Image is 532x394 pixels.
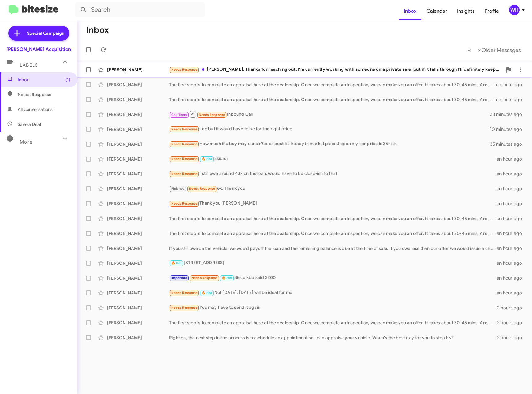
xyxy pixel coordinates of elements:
a: Inbox [399,2,421,20]
div: If you still owe on the vehicle, we would payoff the loan and the remaining balance is due at the... [169,245,497,251]
div: Since kbb said 3200 [169,274,497,281]
div: [PERSON_NAME] [107,141,169,147]
div: an hour ago [497,171,527,177]
div: Skibidi [169,155,497,162]
div: [PERSON_NAME] [107,201,169,207]
span: Special Campaign [27,30,64,36]
div: a minute ago [495,82,527,88]
span: Needs Response [171,68,198,72]
span: Needs Response [199,113,225,117]
div: an hour ago [497,290,527,296]
div: [PERSON_NAME] [107,126,169,132]
div: [PERSON_NAME] [107,230,169,237]
span: Needs Response [189,187,215,191]
span: Older Messages [482,47,521,54]
div: The first step is to complete an appraisal here at the dealership. Once we complete an inspection... [169,96,495,103]
div: an hour ago [497,186,527,192]
span: Finished [171,187,185,191]
div: The first step is to complete an appraisal here at the dealership. Once we complete an inspection... [169,215,497,222]
div: [PERSON_NAME] [107,260,169,266]
span: Needs Response [191,276,218,280]
span: Needs Response [18,91,70,98]
span: » [478,46,482,54]
span: 🔥 Hot [171,261,182,265]
div: an hour ago [497,215,527,222]
div: [PERSON_NAME] [107,290,169,296]
div: an hour ago [497,201,527,207]
input: Search [75,2,205,17]
a: Calendar [421,2,452,20]
div: a minute ago [495,96,527,103]
div: [PERSON_NAME] [107,111,169,117]
div: I still owe around 43k on the loan, would have to be close-ish to that [169,170,497,177]
div: [PERSON_NAME] Acquisition [7,46,71,52]
span: All Conversations [18,106,53,113]
span: Save a Deal [18,121,41,127]
span: Needs Response [171,201,198,206]
button: WH [504,5,525,15]
div: 35 minutes ago [490,141,527,147]
div: The first step is to complete an appraisal here at the dealership. Once we complete an inspection... [169,320,497,326]
a: Special Campaign [8,26,69,41]
div: [PERSON_NAME] [107,82,169,88]
span: Needs Response [171,172,198,176]
span: « [468,46,471,54]
div: [STREET_ADDRESS] [169,259,497,267]
div: You may have to send it again [169,304,497,311]
div: [PERSON_NAME] [107,245,169,251]
div: [PERSON_NAME] [107,96,169,103]
span: Needs Response [171,127,198,131]
div: an hour ago [497,260,527,266]
div: 28 minutes ago [490,111,527,117]
div: [PERSON_NAME] [107,334,169,341]
a: Insights [452,2,480,20]
div: [PERSON_NAME] [107,275,169,281]
span: Needs Response [171,291,198,295]
div: 2 hours ago [497,334,527,341]
button: Previous [464,44,475,56]
span: 🔥 Hot [222,276,232,280]
span: Labels [20,62,38,68]
div: Thank you [PERSON_NAME] [169,200,497,207]
span: More [20,139,33,145]
div: 2 hours ago [497,305,527,311]
nav: Page navigation example [464,44,525,56]
a: Profile [480,2,504,20]
span: Call Them [171,113,187,117]
span: Important [171,276,187,280]
span: 🔥 Hot [202,291,212,295]
div: 30 minutes ago [490,126,527,132]
div: [PERSON_NAME] [107,67,169,73]
div: [PERSON_NAME] [107,186,169,192]
div: [PERSON_NAME] [107,215,169,222]
h1: Inbox [86,25,109,35]
div: [PERSON_NAME] [107,156,169,162]
div: Right on, the next step in the process is to schedule an appointment so I can appraise your vehic... [169,334,497,341]
span: Needs Response [171,306,198,310]
div: [PERSON_NAME] [107,305,169,311]
div: Inbound Call [169,110,490,118]
div: ok. Thank you [169,185,497,192]
span: Needs Response [171,157,198,161]
div: [PERSON_NAME] [107,320,169,326]
div: an hour ago [497,230,527,237]
div: [PERSON_NAME]. Thanks for reaching out. I'm currently working with someone on a private sale, but... [169,66,502,73]
div: an hour ago [497,156,527,162]
span: Needs Response [171,142,198,146]
div: 2 hours ago [497,320,527,326]
div: Not [DATE]. [DATE] will be ideal for me [169,289,497,296]
div: I do but it would have to be for the right price [169,126,490,133]
div: WH [509,5,520,15]
div: an hour ago [497,245,527,251]
div: [PERSON_NAME] [107,171,169,177]
div: How much if u buy may car sir?bcoz post it already in market place,I open my car price is 35k sir. [169,140,490,148]
span: (1) [65,77,70,83]
div: The first step is to complete an appraisal here at the dealership. Once we complete an inspection... [169,82,495,88]
button: Next [474,44,525,56]
div: The first step is to complete an appraisal here at the dealership. Once we complete an inspection... [169,230,497,237]
div: an hour ago [497,275,527,281]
